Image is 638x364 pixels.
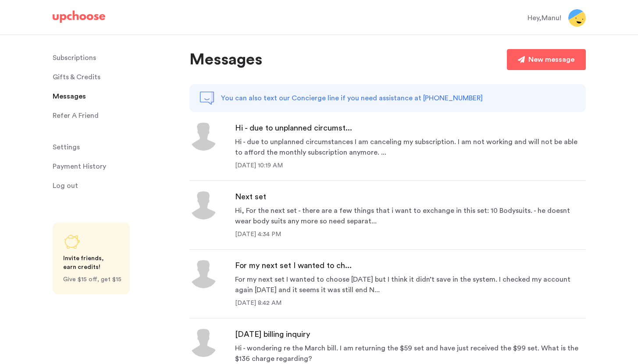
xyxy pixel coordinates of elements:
[53,107,99,124] p: Refer A Friend
[235,137,586,158] div: Hi - due to unplanned circumstances I am canceling my subscription. I am not working and will not...
[53,49,179,67] a: Subscriptions
[189,191,217,219] img: icon
[528,54,574,65] div: New message
[189,49,262,70] p: Messages
[235,123,586,133] div: Hi - due to unplanned circumst...
[235,161,586,170] div: [DATE] 10:19 AM
[235,230,586,239] div: [DATE] 4:34 PM
[235,191,586,202] div: Next set
[518,56,525,63] img: paper-plane.png
[235,274,586,295] div: For my next set I wanted to choose [DATE] but I think it didn’t save in the system. I checked my ...
[528,13,561,23] div: Hey, Manu !
[200,91,214,105] img: note-chat.png
[53,158,106,175] p: Payment History
[53,138,80,156] span: Settings
[189,329,217,357] img: icon
[53,177,78,194] span: Log out
[235,329,586,339] div: [DATE] billing inquiry
[235,205,586,226] div: Hi, For the next set - there are a few things that i want to exchange in this set: 10 Bodysuits. ...
[221,93,483,103] p: You can also text our Concierge line if you need assistance at [PHONE_NUMBER]
[53,88,86,105] span: Messages
[189,260,217,288] img: icon
[235,299,586,307] div: [DATE] 8:42 AM
[53,68,179,86] a: Gifts & Credits
[235,343,586,364] div: Hi - wondering re the March bill. I am returning the $59 set and have just received the $99 set. ...
[53,88,179,105] a: Messages
[189,123,217,151] img: icon
[53,107,179,124] a: Refer A Friend
[53,158,179,175] a: Payment History
[53,223,130,294] a: Share UpChoose
[53,68,100,86] span: Gifts & Credits
[53,177,179,194] a: Log out
[53,138,179,156] a: Settings
[53,11,105,23] img: UpChoose
[53,49,96,67] p: Subscriptions
[53,11,105,27] a: UpChoose
[235,260,586,271] div: For my next set I wanted to ch...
